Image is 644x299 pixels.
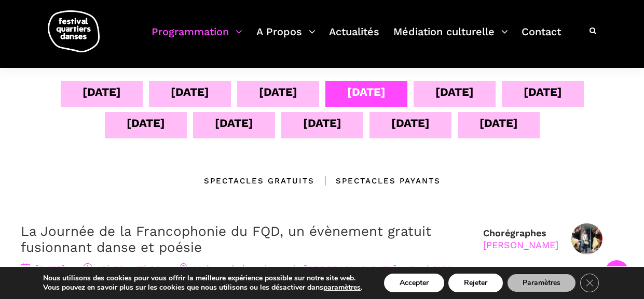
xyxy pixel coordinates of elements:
img: logo-fqd-med [48,10,100,52]
div: [DATE] [127,114,165,132]
button: Close GDPR Cookie Banner [580,274,599,292]
div: [DATE] [215,114,253,132]
span: 13h30 - 17h30 [83,263,161,274]
div: [DATE] [524,83,562,101]
div: [DATE] [391,114,430,132]
a: Actualités [329,23,379,53]
div: [DATE] [259,83,297,101]
a: La Journée de la Francophonie du FQD, un évènement gratuit fusionnant danse et poésie [21,223,431,255]
div: [DATE] [435,83,474,101]
div: [DATE] [171,83,209,101]
a: Contact [522,23,561,53]
div: Spectacles Payants [314,175,441,187]
img: DSC_1211TaafeFanga2017 [571,223,602,254]
div: [PERSON_NAME] [483,239,558,251]
p: Vous pouvez en savoir plus sur les cookies que nous utilisons ou les désactiver dans . [43,283,362,292]
button: Rejeter [448,274,503,292]
a: Programmation [152,23,242,53]
div: [DATE] [347,83,386,101]
div: Spectacles gratuits [204,175,314,187]
div: [DATE] [83,83,121,101]
div: [DATE] [479,114,518,132]
button: paramètres [323,283,361,292]
a: A Propos [256,23,316,53]
a: Médiation culturelle [393,23,508,53]
button: Paramètres [507,274,576,292]
span: Maison de la culture de [GEOGRAPHIC_DATA] – Quai 5160 [179,263,453,274]
div: [DATE] [303,114,341,132]
button: Accepter [384,274,444,292]
div: Chorégraphes [483,227,558,251]
p: Nous utilisons des cookies pour vous offrir la meilleure expérience possible sur notre site web. [43,274,362,283]
span: [DATE] [21,263,65,274]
